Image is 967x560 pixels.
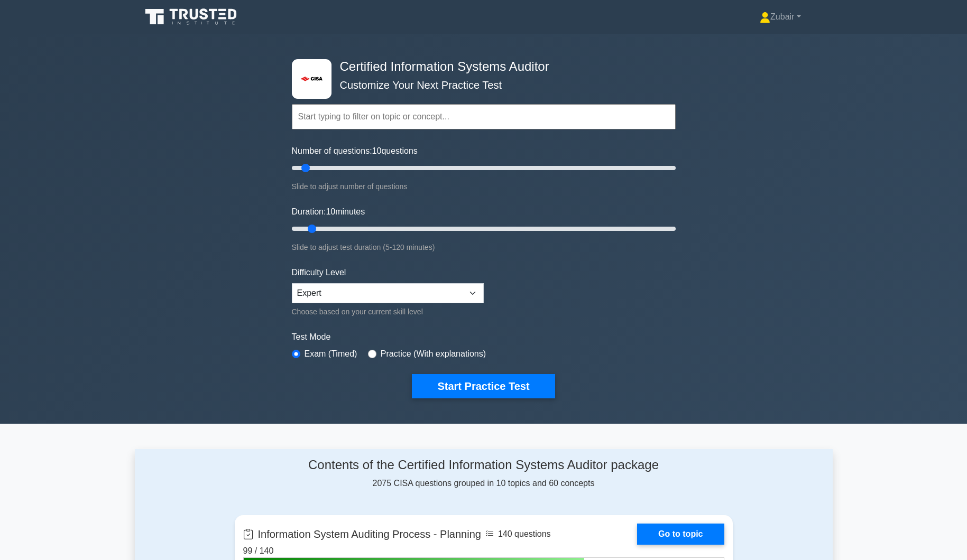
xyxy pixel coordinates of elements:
div: Choose based on your current skill level [292,305,484,318]
h4: Contents of the Certified Information Systems Auditor package [235,458,733,473]
div: 2075 CISA questions grouped in 10 topics and 60 concepts [235,458,733,490]
span: 10 [326,207,335,216]
button: Start Practice Test [412,374,555,398]
label: Test Mode [292,331,676,343]
label: Practice (With explanations) [381,348,486,360]
label: Exam (Timed) [305,348,357,360]
div: Slide to adjust test duration (5-120 minutes) [292,241,676,254]
a: Go to topic [637,524,724,545]
label: Number of questions: questions [292,145,418,157]
label: Duration: minutes [292,206,365,218]
a: Zubair [734,6,826,27]
label: Difficulty Level [292,266,346,279]
span: 10 [372,146,382,155]
div: Slide to adjust number of questions [292,180,676,193]
input: Start typing to filter on topic or concept... [292,104,676,129]
h4: Certified Information Systems Auditor [336,59,624,74]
